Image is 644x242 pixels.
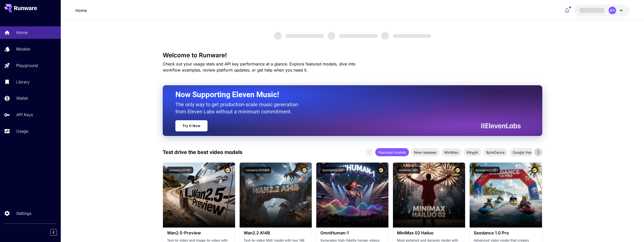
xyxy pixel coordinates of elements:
[441,148,462,156] div: MiniMax
[224,167,231,174] button: Certified Model – Vetted for best performance and includes a commercial license.
[320,167,346,174] button: bytedance:5@1
[470,163,542,228] img: alt
[163,148,242,156] p: Test drive the best video models
[16,210,31,216] p: Settings
[163,52,542,59] h3: Welcome to Runware!
[375,148,409,156] div: Featured models
[301,167,308,174] button: Certified Model – Vetted for best performance and includes a commercial license.
[316,163,388,228] img: alt
[510,148,535,156] div: Google Veo
[163,163,235,228] img: alt
[16,62,38,68] p: Playground
[175,101,302,115] p: The only way to get production-scale music generation from Eleven Labs without a minimum commitment.
[16,112,33,118] p: API Keys
[411,150,439,155] span: New releases
[574,5,629,16] button: MV
[375,150,409,155] span: Featured models
[441,150,462,155] span: MiniMax
[50,229,57,236] button: Collapse sidebar
[75,7,87,13] a: Home
[240,163,312,228] img: alt
[510,150,535,155] span: Google Veo
[474,167,500,174] button: bytedance:2@1
[483,150,508,155] span: ByteDance
[397,231,461,235] h3: MiniMax 02 Hailuo
[175,90,517,99] h2: Now Supporting Eleven Music!
[16,79,30,85] p: Library
[16,46,30,52] p: Models
[609,7,616,14] div: MV
[454,167,461,174] button: Certified Model – Vetted for best performance and includes a commercial license.
[167,231,231,235] h3: Wan2.5-Preview
[16,29,28,36] p: Home
[393,163,465,228] img: alt
[244,231,308,235] h3: Wan2.2 A14B
[397,167,420,174] button: minimax:3@1
[320,231,384,235] h3: OmniHuman‑1
[16,128,28,134] p: Usage
[16,95,28,101] p: Wallet
[411,148,439,156] div: New releases
[464,150,481,155] span: KlingAI
[244,167,271,174] button: runware:200@6
[175,120,207,131] a: Try It Now
[483,148,508,156] div: ByteDance
[378,167,384,174] button: Certified Model – Vetted for best performance and includes a commercial license.
[54,228,61,237] div: Collapse sidebar
[464,148,481,156] div: KlingAI
[75,7,87,13] nav: breadcrumb
[531,167,538,174] button: Certified Model – Vetted for best performance and includes a commercial license.
[167,167,193,174] button: runware:201@1
[163,61,356,73] span: Check out your usage stats and API key performance at a glance. Explore featured models, dive int...
[474,231,538,235] h3: Seedance 1.0 Pro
